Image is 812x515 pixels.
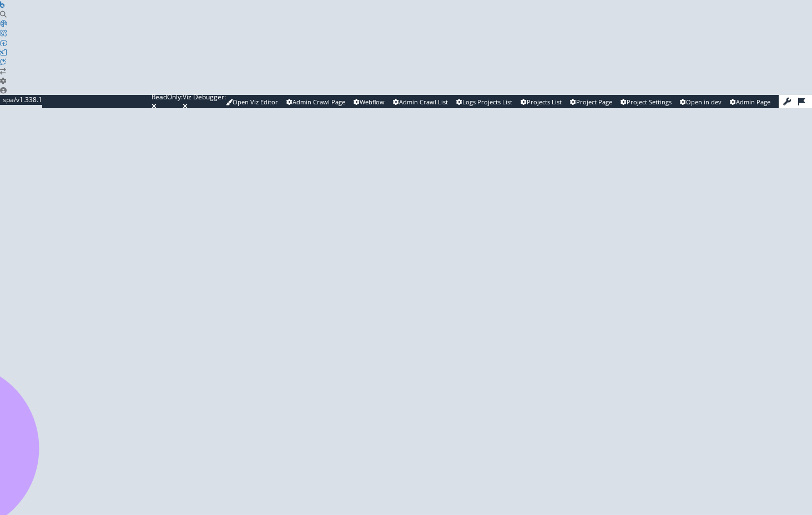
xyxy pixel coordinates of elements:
span: Open Viz Editor [233,98,278,106]
a: Admin Page [730,98,770,107]
a: Logs Projects List [456,98,512,107]
a: Open Viz Editor [226,98,278,107]
div: Viz Debugger: [183,92,226,102]
a: Admin Crawl List [393,98,448,107]
div: ReadOnly: [152,92,183,102]
span: Projects List [527,98,562,106]
a: Project Page [570,98,612,107]
span: Admin Crawl List [399,98,448,106]
span: Logs Projects List [462,98,512,106]
span: Admin Page [736,98,770,106]
a: Open in dev [680,98,722,107]
span: Webflow [360,98,385,106]
a: Webflow [354,98,385,107]
a: Projects List [521,98,562,107]
span: Project Page [576,98,612,106]
a: Admin Crawl Page [286,98,345,107]
span: Admin Crawl Page [292,98,345,106]
span: Open in dev [686,98,722,106]
a: Project Settings [621,98,672,107]
span: Project Settings [627,98,672,106]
